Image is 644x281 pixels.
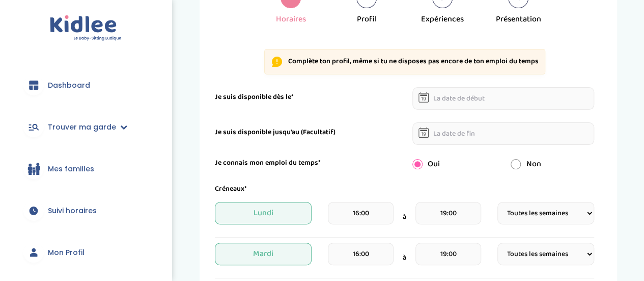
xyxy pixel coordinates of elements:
[215,158,321,168] label: Je connais mon emploi du temps*
[15,192,156,229] a: Suivi horaires
[503,158,602,170] div: Non
[357,13,377,25] div: Profil
[48,164,94,174] span: Mes familles
[405,158,503,170] div: Oui
[15,67,156,104] a: Dashboard
[48,122,116,133] span: Trouver ma garde
[415,202,481,224] input: heure de fin
[288,57,539,67] p: Complète ton profil, même si tu ne disposes pas encore de ton emploi du temps
[15,150,156,187] a: Mes familles
[15,109,156,145] a: Trouver ma garde
[215,92,294,103] label: Je suis disponible dès le*
[15,234,156,271] a: Mon Profil
[276,13,306,25] div: Horaires
[412,87,595,110] input: La date de début
[48,80,90,91] span: Dashboard
[50,15,122,41] img: logo.svg
[215,243,312,265] span: Mardi
[496,13,541,25] div: Présentation
[328,202,394,224] input: heure de debut
[215,127,335,138] label: Je suis disponible jusqu'au (Facultatif)
[415,243,481,265] input: heure de fin
[403,252,406,263] span: à
[215,184,247,194] label: Créneaux*
[328,243,394,265] input: heure de debut
[403,212,406,222] span: à
[48,247,85,258] span: Mon Profil
[48,206,97,216] span: Suivi horaires
[215,202,312,224] span: Lundi
[412,122,595,145] input: La date de fin
[421,13,464,25] div: Expériences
